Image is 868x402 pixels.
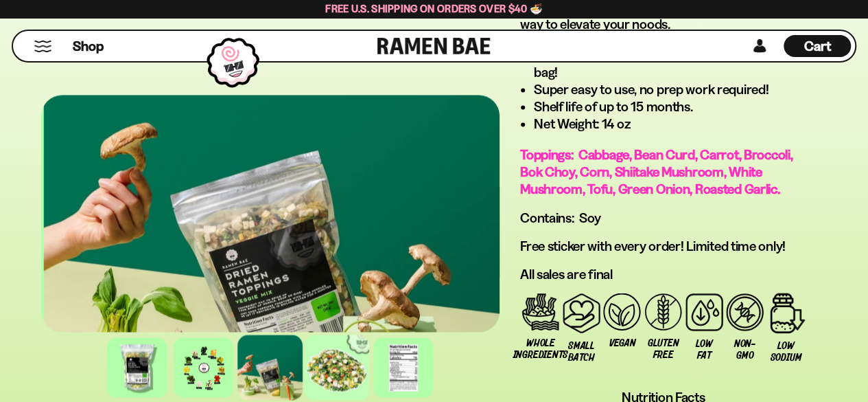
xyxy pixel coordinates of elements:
span: Toppings: Cabbage, Bean Curd, Carrot, Broccoli, Bok Choy, Corn, Shiitake Mushroom, White Mushroom... [520,146,793,197]
li: Super easy to use, no prep work required! [534,81,806,98]
span: Gluten Free [648,337,679,360]
a: Shop [73,35,104,57]
span: Cart [804,38,831,54]
span: Low Sodium [770,339,801,363]
span: Vegan [609,337,635,348]
span: Low Fat [690,337,718,361]
p: All sales are final [520,265,806,282]
button: Mobile Menu Trigger [34,41,52,52]
li: Shelf life of up to 15 months. [534,98,806,115]
span: Shop [73,37,104,56]
span: Free sticker with every order! Limited time only! [520,237,786,254]
span: Small Batch [567,339,595,363]
div: Cart [784,31,851,61]
li: Net Weight: 14 oz [534,115,806,133]
span: Contains: Soy [520,209,601,225]
span: Non-GMO [731,337,759,361]
span: Free U.S. Shipping on Orders over $40 🍜 [325,2,543,15]
span: Whole Ingredients [513,337,567,360]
